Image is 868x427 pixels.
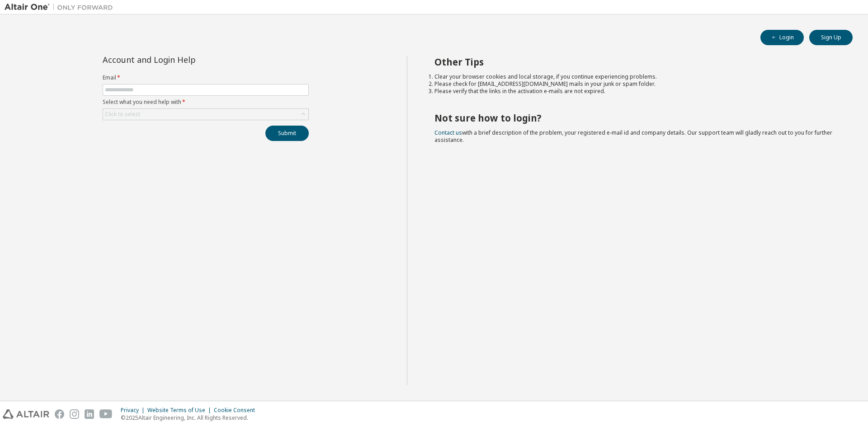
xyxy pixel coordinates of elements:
img: altair_logo.svg [3,409,49,419]
button: Submit [265,126,309,141]
li: Please check for [EMAIL_ADDRESS][DOMAIN_NAME] mails in your junk or spam folder. [434,80,837,88]
div: Privacy [121,407,147,414]
img: instagram.svg [70,409,79,419]
img: youtube.svg [99,409,113,419]
h2: Other Tips [434,56,837,68]
button: Sign Up [809,30,853,45]
div: Click to select [103,109,308,120]
h2: Not sure how to login? [434,112,837,124]
div: Click to select [105,111,140,118]
label: Select what you need help with [103,99,309,106]
p: © 2025 Altair Engineering, Inc. All Rights Reserved. [121,414,260,422]
button: Login [760,30,804,45]
div: Website Terms of Use [147,407,214,414]
div: Account and Login Help [103,56,268,63]
li: Please verify that the links in the activation e-mails are not expired. [434,88,837,95]
div: Cookie Consent [214,407,260,414]
a: Contact us [434,129,462,136]
img: facebook.svg [55,409,64,419]
img: Altair One [5,3,118,12]
label: Email [103,74,309,81]
li: Clear your browser cookies and local storage, if you continue experiencing problems. [434,73,837,80]
span: with a brief description of the problem, your registered e-mail id and company details. Our suppo... [434,129,832,144]
img: linkedin.svg [85,409,94,419]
